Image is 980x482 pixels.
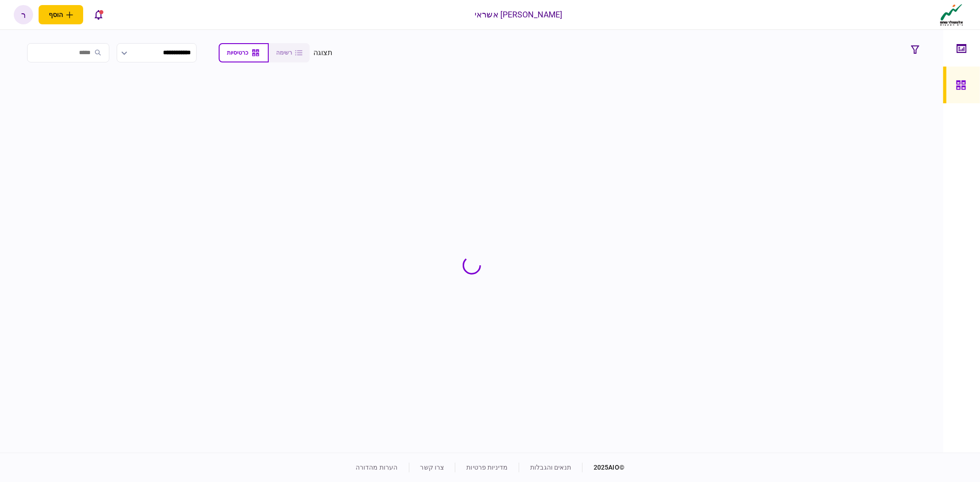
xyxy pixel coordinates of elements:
div: תצוגה [313,47,333,58]
a: צרו קשר [420,464,444,471]
button: רשימה [269,43,310,62]
img: client company logo [938,3,965,26]
button: פתח רשימת התראות [89,5,108,24]
span: רשימה [276,50,292,56]
span: כרטיסיות [227,50,248,56]
a: מדיניות פרטיות [466,464,508,471]
a: הערות מהדורה [356,464,398,471]
div: © 2025 AIO [582,463,624,472]
button: כרטיסיות [219,43,269,62]
a: תנאים והגבלות [530,464,571,471]
button: ר [14,5,33,24]
div: [PERSON_NAME] אשראי [475,9,563,21]
button: פתח תפריט להוספת לקוח [39,5,83,24]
